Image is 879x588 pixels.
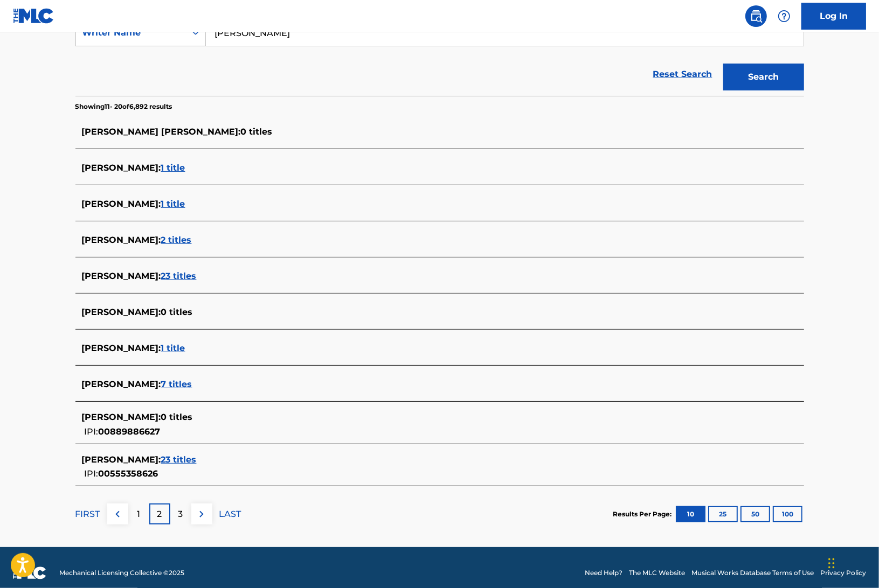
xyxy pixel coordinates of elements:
[750,10,763,23] img: search
[161,307,193,317] span: 0 titles
[13,566,46,579] img: logo
[773,5,795,27] div: Help
[241,127,273,137] span: 0 titles
[585,568,622,578] a: Need Help?
[195,508,208,521] img: right
[161,343,185,353] span: 1 title
[613,509,675,519] p: Results Per Page:
[99,426,161,437] span: 00889886627
[825,536,879,588] iframe: Chat Widget
[691,568,814,578] a: Musical Works Database Terms of Use
[676,506,705,522] button: 10
[111,508,124,521] img: left
[161,412,193,422] span: 0 titles
[85,426,99,437] span: IPI:
[648,62,718,86] a: Reset Search
[82,163,161,173] span: [PERSON_NAME] :
[178,508,183,521] p: 3
[85,468,99,479] span: IPI:
[75,508,100,521] p: FIRST
[82,271,161,281] span: [PERSON_NAME] :
[723,64,804,90] button: Search
[137,508,140,521] p: 1
[161,199,185,209] span: 1 title
[75,19,804,96] form: Search Form
[708,506,738,522] button: 25
[75,102,172,111] p: Showing 11 - 20 of 6,892 results
[82,379,161,389] span: [PERSON_NAME] :
[99,468,158,479] span: 00555358626
[828,547,835,579] div: Drag
[161,454,197,465] span: 23 titles
[13,8,54,24] img: MLC Logo
[219,508,241,521] p: LAST
[82,127,241,137] span: [PERSON_NAME] [PERSON_NAME] :
[740,506,770,522] button: 50
[82,412,161,422] span: [PERSON_NAME] :
[629,568,685,578] a: The MLC Website
[161,163,185,173] span: 1 title
[161,379,192,389] span: 7 titles
[82,454,161,465] span: [PERSON_NAME] :
[161,235,192,245] span: 2 titles
[82,343,161,353] span: [PERSON_NAME] :
[82,235,161,245] span: [PERSON_NAME] :
[745,5,767,27] a: Public Search
[59,568,184,578] span: Mechanical Licensing Collective © 2025
[773,506,802,522] button: 100
[82,307,161,317] span: [PERSON_NAME] :
[778,10,791,23] img: help
[820,568,866,578] a: Privacy Policy
[161,271,197,281] span: 23 titles
[157,508,162,521] p: 2
[82,26,179,39] div: Writer Name
[801,3,866,30] a: Log In
[82,199,161,209] span: [PERSON_NAME] :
